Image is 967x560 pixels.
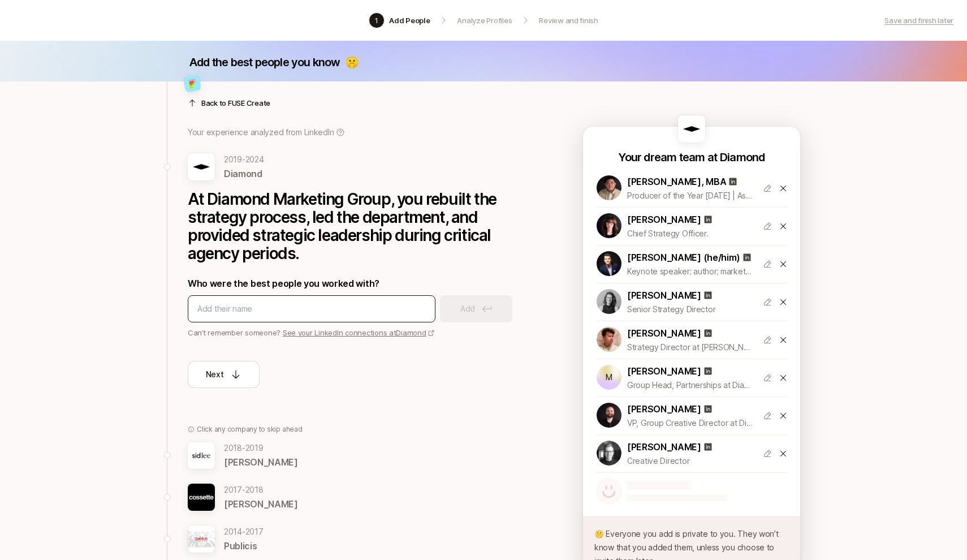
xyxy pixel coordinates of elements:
p: Review and finish [539,15,598,26]
p: Diamond [720,149,765,165]
img: d6e70694_cb96_4920_aeeb_ff61900becbb.jpg [188,153,215,180]
p: 2017 - 2018 [224,483,298,497]
p: Back to FUSE Create [201,97,270,109]
p: At Diamond Marketing Group, you rebuilt the strategy process, led the department, and provided st... [188,190,527,262]
p: Creative Director [627,454,754,468]
p: Click any company to skip ahead [197,424,303,434]
img: 1731599862350 [597,403,621,428]
p: [PERSON_NAME] [224,497,298,511]
p: 1 [375,15,378,26]
p: Senior Strategy Director [627,303,754,316]
p: [PERSON_NAME] [627,326,701,341]
input: Add their name [197,302,426,316]
p: M [606,371,612,384]
p: Diamond [224,166,264,181]
p: Publicis [224,539,264,553]
p: 2019 - 2024 [224,153,264,166]
p: [PERSON_NAME] [627,212,701,227]
a: See your LinkedIn connections atDiamond [283,328,435,337]
p: [PERSON_NAME] [627,288,701,303]
p: Add the best people you know [189,54,340,70]
a: Save and finish later [884,15,953,26]
p: [PERSON_NAME] [627,364,701,378]
img: 1620153922163 [597,441,621,466]
button: Next [188,361,260,388]
p: Next [206,368,224,381]
p: Strategy Director at [PERSON_NAME] [GEOGRAPHIC_DATA] [627,341,754,354]
p: Can’t remember someone? [188,327,527,338]
p: [PERSON_NAME] [627,402,701,416]
img: 1715046913823 [597,213,621,238]
img: d83c758e_a038_492f_afd0_021c9871c1fb.jpg [183,75,201,93]
p: [PERSON_NAME] [627,440,701,454]
p: [PERSON_NAME] (he/him) [627,250,740,265]
p: Your experience analyzed from LinkedIn [188,126,334,139]
p: Producer of the Year [DATE] | Associate Vice President, Experiences I MBA, Specialty in Sustainab... [627,189,754,203]
img: default-avatar.svg [595,477,623,505]
img: 89ba86f9_b018_477d_99b8_24ed590788cb.jpg [188,442,215,469]
p: Group Head, Partnerships at Diamond Marketing Group [627,378,754,392]
img: 1551121874107 [597,251,621,276]
p: [PERSON_NAME], MBA [627,174,726,189]
img: d6e70694_cb96_4920_aeeb_ff61900becbb.jpg [678,115,705,143]
p: Keynote speaker; author; marketer and researcher. Former Executive Director of Communications for... [627,265,754,278]
img: 1715130390788 [597,175,621,200]
p: 2014 - 2017 [224,525,264,539]
img: 1730252613293 [597,327,621,352]
img: 867cac72_a7ea_4854_8959_ce85e83cf57c.jpg [188,484,215,511]
p: VP, Group Creative Director at Diamond [627,416,754,430]
p: Chief Strategy Officer. [627,227,754,240]
p: Your dream team at [618,149,717,165]
p: 2018 - 2019 [224,441,298,455]
p: Analyze Profiles [457,15,512,26]
p: 🤫 [345,54,359,70]
img: 1705540225395 [597,289,621,314]
p: Who were the best people you worked with? [188,276,527,291]
p: Add People [389,15,430,26]
p: [PERSON_NAME] [224,455,298,469]
img: 189db535_1870_4357_93af_94a8845dbd3b.jpg [188,525,215,553]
